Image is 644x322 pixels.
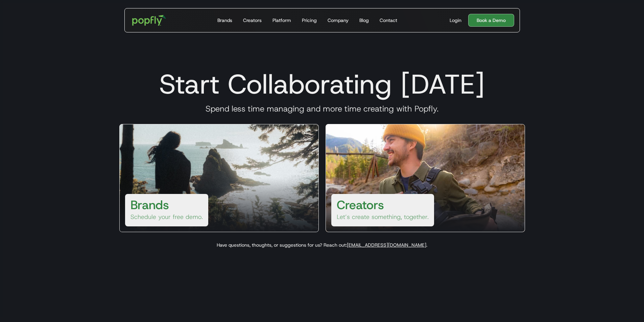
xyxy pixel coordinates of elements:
div: Creators [243,17,262,24]
div: Login [450,17,461,24]
a: Company [325,8,351,32]
a: Book a Demo [468,14,514,27]
div: Blog [359,17,369,24]
h3: Spend less time managing and more time creating with Popfly. [111,104,533,114]
p: Schedule your free demo. [130,213,203,221]
a: Blog [357,8,372,32]
p: Have questions, thoughts, or suggestions for us? Reach out: . [111,242,533,248]
a: CreatorsLet’s create something, together. [326,124,525,232]
a: Contact [377,8,400,32]
div: Pricing [302,17,317,24]
a: Creators [240,8,264,32]
div: Contact [380,17,397,24]
div: Brands [217,17,232,24]
div: Company [328,17,349,24]
a: [EMAIL_ADDRESS][DOMAIN_NAME] [347,242,426,248]
a: Pricing [299,8,319,32]
div: Platform [272,17,291,24]
a: Login [447,17,464,24]
a: home [127,10,171,30]
a: Platform [270,8,294,32]
h3: Brands [130,197,169,213]
h1: Start Collaborating [DATE] [111,68,533,100]
a: Brands [215,8,235,32]
h3: Creators [337,197,384,213]
p: Let’s create something, together. [337,213,429,221]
